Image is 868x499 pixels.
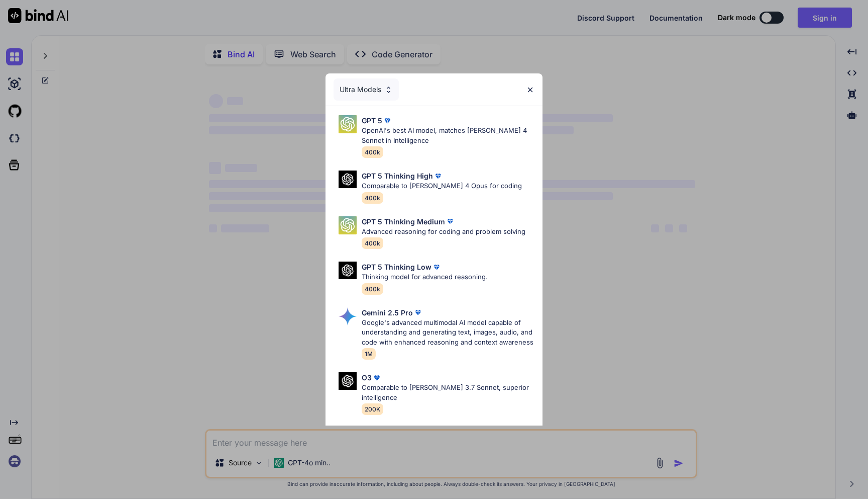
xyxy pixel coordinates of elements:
p: Advanced reasoning for coding and problem solving [362,227,525,237]
p: Google's advanced multimodal AI model capable of understanding and generating text, images, audio... [362,318,534,348]
p: GPT 5 Thinking Medium [362,216,445,227]
img: Pick Models [339,171,357,188]
img: Pick Models [339,216,357,234]
span: 400k [362,237,383,249]
p: OpenAI's best AI model, matches [PERSON_NAME] 4 Sonnet in Intelligence [362,126,534,145]
img: premium [372,373,382,383]
p: O3 [362,372,372,383]
img: Pick Models [339,115,357,133]
img: premium [445,216,455,226]
span: 400k [362,192,383,204]
span: 400k [362,146,383,158]
img: premium [431,262,442,272]
img: Pick Models [339,262,357,279]
img: close [526,86,534,94]
img: Pick Models [339,372,357,390]
p: GPT 5 Thinking High [362,171,433,181]
p: GPT 5 Thinking Low [362,262,431,272]
img: premium [413,307,423,317]
p: Comparable to [PERSON_NAME] 4 Opus for coding [362,181,522,191]
p: GPT 5 [362,115,382,126]
p: Comparable to [PERSON_NAME] 3.7 Sonnet, superior intelligence [362,383,534,402]
span: 400k [362,283,383,295]
span: 1M [362,348,376,360]
img: Pick Models [384,86,393,94]
img: Pick Models [339,307,357,325]
span: 200K [362,403,383,415]
p: Thinking model for advanced reasoning. [362,272,488,282]
p: Gemini 2.5 Pro [362,307,413,318]
img: premium [433,171,443,181]
img: premium [382,116,392,126]
div: Ultra Models [334,78,399,101]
